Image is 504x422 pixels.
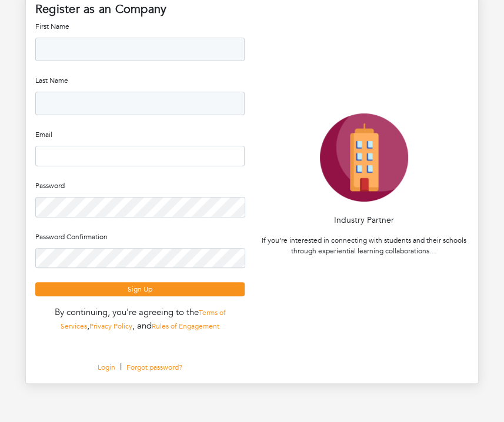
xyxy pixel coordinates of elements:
p: Password Confirmation [35,232,245,242]
a: Terms of Services [61,308,226,331]
a: Forgot password? [126,363,182,372]
a: Rules of Engagement [152,321,219,331]
p: Password [35,180,245,191]
img: Company-Icon-7f8a26afd1715722aa5ae9dc11300c11ceeb4d32eda0db0d61c21d11b95ecac6.png [320,113,408,202]
p: First Name [35,21,245,32]
h1: Register as an Company [35,2,245,16]
button: Sign Up [35,282,245,296]
span: | [120,361,122,373]
p: Email [35,129,245,140]
h4: Industry Partner [259,216,469,226]
a: Login [98,363,115,372]
a: Privacy Policy [89,321,132,331]
p: Last Name [35,75,245,86]
p: If you’re interested in connecting with students and their schools through experiential learning ... [259,235,469,256]
div: By continuing, you're agreeing to the , , and [35,306,245,332]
